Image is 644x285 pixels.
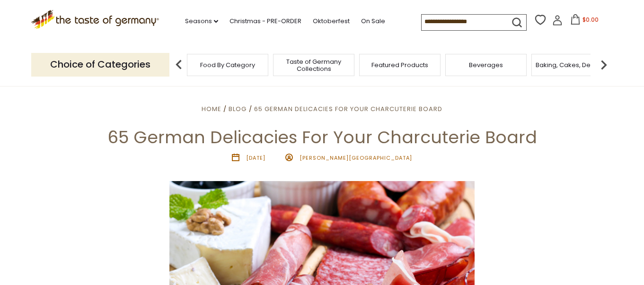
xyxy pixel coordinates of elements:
[200,61,255,69] a: Food By Category
[565,14,605,28] button: $0.00
[594,55,613,74] img: next arrow
[276,58,352,72] a: Taste of Germany Collections
[169,55,188,74] img: previous arrow
[582,16,599,24] span: $0.00
[246,154,265,162] time: [DATE]
[229,16,301,26] a: Christmas - PRE-ORDER
[536,61,609,69] a: Baking, Cakes, Desserts
[229,104,247,113] a: Blog
[29,127,615,148] h1: 65 German Delicacies For Your Charcuterie Board
[31,53,169,76] p: Choice of Categories
[361,16,385,26] a: On Sale
[469,61,503,69] a: Beverages
[371,61,428,69] a: Featured Products
[313,16,350,26] a: Oktoberfest
[254,104,442,113] a: 65 German Delicacies For Your Charcuterie Board
[300,154,412,162] span: [PERSON_NAME][GEOGRAPHIC_DATA]
[202,104,221,113] a: Home
[185,16,218,26] a: Seasons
